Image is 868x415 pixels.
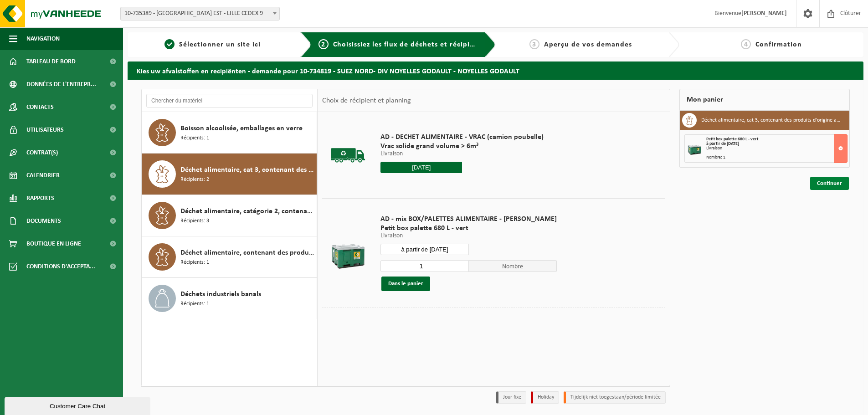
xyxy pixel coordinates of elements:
strong: [PERSON_NAME] [741,10,787,17]
span: Contacts [26,96,54,118]
span: Conditions d'accepta... [26,255,95,278]
span: Contrat(s) [26,141,58,164]
button: Dans le panier [381,277,430,291]
span: Données de l'entrepr... [26,73,96,96]
h3: Déchet alimentaire, cat 3, contenant des produits d'origine animale, emballage synthétique [701,113,842,128]
p: Livraison [380,151,544,157]
span: Récipients: 1 [180,134,209,143]
span: Calendrier [26,164,60,187]
span: Récipients: 3 [180,217,209,225]
span: Boutique en ligne [26,232,81,255]
span: Documents [26,210,61,232]
span: Récipients: 1 [180,258,209,267]
h2: Kies uw afvalstoffen en recipiënten - demande pour 10-734819 - SUEZ NORD- DIV NOYELLES GODAULT - ... [128,61,863,79]
span: Petit box palette 680 L - vert [380,224,557,233]
span: 3 [529,39,539,49]
li: Holiday [531,391,559,404]
span: Petit box palette 680 L - vert [706,137,758,142]
span: Navigation [26,27,60,50]
button: Déchet alimentaire, cat 3, contenant des produits d'origine animale, emballage synthétique Récipi... [142,154,317,195]
span: Aperçu de vos demandes [544,41,632,48]
span: Nombre [469,260,557,272]
div: Nombre: 1 [706,155,847,160]
div: Livraison [706,146,847,151]
a: Continuer [810,177,849,190]
span: Déchet alimentaire, cat 3, contenant des produits d'origine animale, emballage synthétique [180,164,314,175]
span: 1 [164,39,175,49]
span: Rapports [26,187,54,210]
button: Déchets industriels banals Récipients: 1 [142,278,317,319]
li: Jour fixe [496,391,526,404]
strong: à partir de [DATE] [706,141,739,146]
input: Sélectionnez date [380,244,469,255]
span: 10-735389 - SUEZ RV NORD EST - LILLE CEDEX 9 [121,7,279,20]
span: 10-735389 - SUEZ RV NORD EST - LILLE CEDEX 9 [120,7,280,20]
div: Mon panier [679,89,850,111]
span: AD - mix BOX/PALETTES ALIMENTAIRE - [PERSON_NAME] [380,215,557,224]
button: Boisson alcoolisée, emballages en verre Récipients: 1 [142,112,317,154]
span: 2 [318,39,329,49]
span: AD - DECHET ALIMENTAIRE - VRAC (camion poubelle) [380,133,544,142]
span: Confirmation [755,41,802,48]
span: Choisissiez les flux de déchets et récipients [333,41,485,48]
span: Boisson alcoolisée, emballages en verre [180,123,303,134]
input: Chercher du matériel [146,94,313,108]
div: Choix de récipient et planning [318,89,416,112]
button: Déchet alimentaire, catégorie 2, contenant des produits d'origine animale, emballage mélangé Réci... [142,195,317,236]
span: Récipients: 1 [180,300,209,308]
iframe: chat widget [5,395,152,415]
a: 1Sélectionner un site ici [132,39,293,50]
button: Déchet alimentaire, contenant des produits d'origine animale, non emballé, catégorie 3 Récipients: 1 [142,236,317,278]
span: Déchet alimentaire, catégorie 2, contenant des produits d'origine animale, emballage mélangé [180,206,314,217]
span: Récipients: 2 [180,175,209,184]
span: Déchet alimentaire, contenant des produits d'origine animale, non emballé, catégorie 3 [180,247,314,258]
span: Tableau de bord [26,50,76,73]
li: Tijdelijk niet toegestaan/période limitée [564,391,666,404]
span: 4 [741,39,751,49]
input: Sélectionnez date [380,162,462,173]
span: Utilisateurs [26,118,64,141]
span: Déchets industriels banals [180,289,261,300]
p: Livraison [380,233,557,239]
span: Vrac solide grand volume > 6m³ [380,142,544,151]
span: Sélectionner un site ici [179,41,261,48]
